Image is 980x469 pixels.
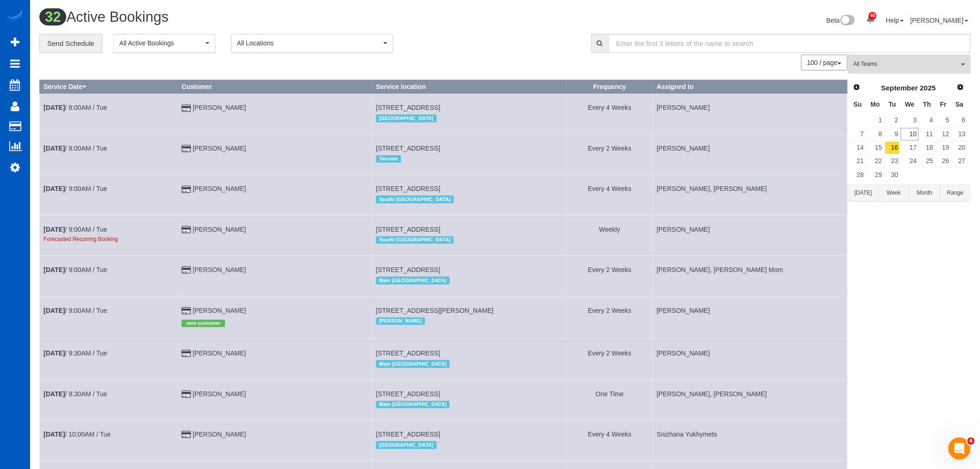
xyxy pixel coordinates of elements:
[376,226,440,233] span: [STREET_ADDRESS]
[182,391,191,398] i: Credit Card Payment
[885,169,900,181] a: 30
[40,339,178,380] td: Schedule date
[178,256,372,296] td: Customer
[376,349,440,357] span: [STREET_ADDRESS]
[940,184,971,202] button: Range
[178,94,372,134] td: Customer
[885,141,900,154] a: 16
[182,308,191,314] i: Credit Card Payment
[40,256,178,296] td: Schedule date
[182,431,191,438] i: Credit Card Payment
[40,80,178,94] th: Service Date
[653,339,848,380] td: Assigned to
[920,114,935,127] a: 4
[940,101,947,108] span: Friday
[193,104,246,111] a: [PERSON_NAME]
[867,114,884,127] a: 1
[867,169,884,181] a: 29
[178,296,372,339] td: Customer
[376,236,454,244] span: South/ [GEOGRAPHIC_DATA]
[231,34,393,53] button: All Locations
[609,34,971,53] input: Enter the first 3 letters of the name to search
[44,390,107,398] a: [DATE]/ 9:30AM / Tue
[853,83,861,91] span: Prev
[376,185,440,192] span: [STREET_ADDRESS]
[653,380,848,420] td: Assigned to
[848,184,879,202] button: [DATE]
[886,17,904,24] a: Help
[653,175,848,215] td: Assigned to
[372,80,567,94] th: Service location
[372,94,567,134] td: Service location
[566,80,653,94] th: Frequency
[376,114,437,122] span: [GEOGRAPHIC_DATA]
[178,380,372,420] td: Customer
[901,141,918,154] a: 17
[182,350,191,357] i: Credit Card Payment
[885,128,900,140] a: 9
[39,8,66,25] span: 32
[801,55,848,70] button: 100 / page
[566,256,653,296] td: Frequency
[905,101,915,108] span: Wednesday
[178,80,372,94] th: Customer
[376,112,563,124] div: Location
[566,339,653,380] td: Frequency
[372,215,567,255] td: Service location
[867,155,884,168] a: 22
[372,420,567,461] td: Service location
[193,390,246,398] a: [PERSON_NAME]
[901,114,918,127] a: 3
[848,55,971,69] ol: All Teams
[376,401,450,408] span: Main [GEOGRAPHIC_DATA]
[40,380,178,420] td: Schedule date
[885,114,900,127] a: 2
[44,104,107,111] a: [DATE]/ 8:00AM / Tue
[850,81,863,94] a: Prev
[954,81,967,94] a: Next
[40,94,178,134] td: Schedule date
[871,101,880,108] span: Monday
[376,307,494,314] span: [STREET_ADDRESS][PERSON_NAME]
[566,296,653,339] td: Frequency
[44,226,65,233] b: [DATE]
[182,267,191,273] i: Credit Card Payment
[44,431,111,438] a: [DATE]/ 10:00AM / Tue
[854,60,959,68] span: All Teams
[566,215,653,255] td: Frequency
[113,34,215,53] button: All Active Bookings
[6,9,24,22] img: Automaid Logo
[44,349,107,357] a: [DATE]/ 9:30AM / Tue
[376,360,450,368] span: Main [GEOGRAPHIC_DATA]
[376,358,563,370] div: Location
[44,266,65,273] b: [DATE]
[182,320,225,327] span: new customer
[920,155,935,168] a: 25
[376,193,563,205] div: Location
[44,307,107,314] a: [DATE]/ 9:00AM / Tue
[44,236,118,242] small: Forecasted Recurring Booking
[40,420,178,461] td: Schedule date
[936,114,951,127] a: 5
[848,55,971,74] button: All Teams
[861,9,879,30] a: 40
[920,128,935,140] a: 11
[653,256,848,296] td: Assigned to
[44,431,65,438] b: [DATE]
[952,128,967,140] a: 13
[911,17,968,24] a: [PERSON_NAME]
[193,145,246,152] a: [PERSON_NAME]
[376,155,401,163] span: Tacoma
[850,155,866,168] a: 21
[44,145,65,152] b: [DATE]
[653,215,848,255] td: Assigned to
[956,101,964,108] span: Saturday
[376,104,440,111] span: [STREET_ADDRESS]
[237,38,381,48] span: All Locations
[372,339,567,380] td: Service location
[566,175,653,215] td: Frequency
[566,94,653,134] td: Frequency
[910,184,940,202] button: Month
[40,134,178,174] td: Schedule date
